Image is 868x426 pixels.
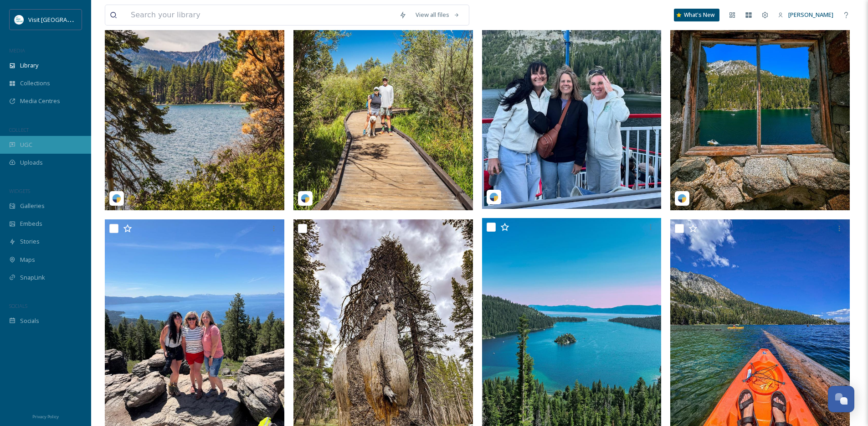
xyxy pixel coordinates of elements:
[9,187,30,194] span: WIDGETS
[301,194,310,203] img: snapsea-logo.png
[788,10,833,19] span: [PERSON_NAME]
[828,386,854,412] button: Open Chat
[9,47,25,54] span: MEDIA
[32,414,59,420] span: Privacy Policy
[773,6,838,24] a: [PERSON_NAME]
[20,219,42,228] span: Embeds
[126,5,395,25] input: Search your library
[112,194,121,203] img: snapsea-logo.png
[9,302,27,309] span: SOCIALS
[32,410,59,421] a: Privacy Policy
[20,202,45,210] span: Galleries
[20,79,50,88] span: Collections
[20,273,45,282] span: SnapLink
[15,15,24,24] img: download.jpeg
[20,237,40,246] span: Stories
[678,194,687,203] img: snapsea-logo.png
[674,9,719,21] a: What's New
[489,192,498,202] img: snapsea-logo.png
[20,140,32,149] span: UGC
[20,158,43,167] span: Uploads
[9,126,29,133] span: COLLECT
[20,255,35,264] span: Maps
[20,61,38,70] span: Library
[28,15,99,24] span: Visit [GEOGRAPHIC_DATA]
[411,6,464,24] a: View all files
[20,317,39,325] span: Socials
[20,97,60,105] span: Media Centres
